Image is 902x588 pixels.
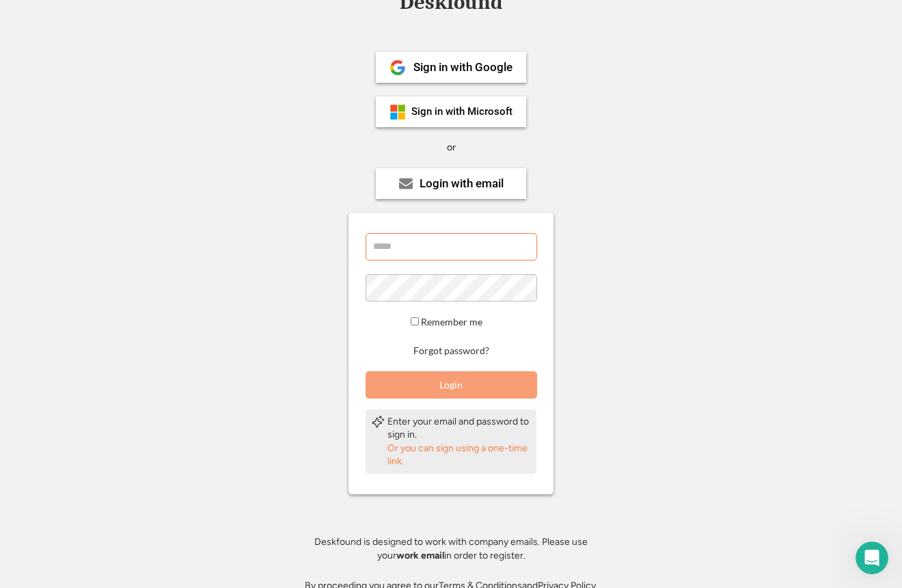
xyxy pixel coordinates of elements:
button: Login [366,371,537,399]
div: Enter your email and password to sign in. [387,415,531,442]
div: Sign in with Google [413,62,512,73]
div: Sign in with Microsoft [411,107,512,117]
div: Or you can sign using a one-time link. [387,442,531,468]
img: ms-symbollockup_mssymbol_19.png [389,104,406,120]
div: or [447,141,456,155]
iframe: Intercom live chat [856,542,888,574]
div: Login with email [420,178,504,189]
label: Remember me [421,316,482,328]
div: Deskfound is designed to work with company emails. Please use your in order to register. [297,535,605,562]
img: 1024px-Google__G__Logo.svg.png [389,59,406,76]
button: Forgot password? [411,345,491,358]
strong: work email [396,550,444,561]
